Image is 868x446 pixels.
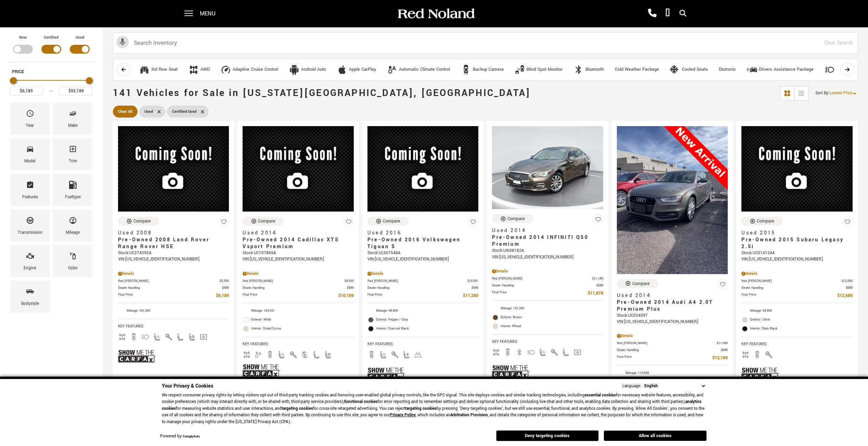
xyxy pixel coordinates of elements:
[118,292,229,299] a: Final Price $6,189
[383,63,454,77] button: Automatic Climate ControlAutomatic Climate Control
[118,323,229,330] span: Key Features :
[367,285,471,290] span: Dealer Handling
[596,283,603,288] span: $689
[243,292,353,299] a: Final Price $10,189
[243,271,353,277] div: Pricing Details - Pre-Owned 2014 Cadillac XTS Vsport Premium With Navigation & AWD
[741,307,852,315] li: Mileage: 83,908
[615,67,659,73] div: Cold Weather Package
[585,67,604,73] div: Bluetooth
[492,276,592,281] span: Red [PERSON_NAME]
[285,63,330,77] button: Android AutoAndroid Auto
[492,126,603,209] img: 2014 INFINITI Q50 Premium
[243,279,344,284] span: Red [PERSON_NAME]
[76,34,84,41] label: Used
[18,229,42,236] div: Transmission
[9,34,94,62] div: Filter by Vehicle Type
[116,36,129,48] svg: Click to toggle on voice search
[162,399,701,411] strong: analytics cookies
[312,351,321,356] span: Leather Seats
[69,250,77,265] span: Color
[118,271,229,277] div: Pricing Details - Pre-Owned 2008 Land Rover Range Rover HSE With Navigation & 4WD
[243,340,353,348] span: Key Features :
[593,214,603,228] button: Save Vehicle
[617,292,723,299] span: Used 2014
[405,406,437,411] strong: targeting cookies
[367,307,478,315] li: Mileage: 98,906
[604,431,707,441] button: Allow all cookies
[219,217,229,230] button: Save Vehicle
[501,323,603,330] span: Interior: Wheat
[344,217,354,230] button: Save Vehicle
[53,174,92,206] div: FueltypeFueltype
[617,348,721,353] span: Dealer Handling
[367,279,478,284] a: Red [PERSON_NAME] $10,591
[189,65,199,75] div: AWD
[741,236,847,250] span: Pre-Owned 2015 Subaru Legacy 2.5i
[741,340,852,348] span: Key Features :
[617,354,712,362] span: Final Price
[26,215,34,229] span: Transmission
[118,292,216,299] span: Final Price
[69,215,77,229] span: Mileage
[266,351,274,356] span: Backup Camera
[815,90,829,96] span: Sort By :
[747,65,757,75] div: Drivers Assistance Package
[243,351,251,356] span: AWD
[113,86,531,100] span: 141 Vehicles for Sale in [US_STATE][GEOGRAPHIC_DATA], [GEOGRAPHIC_DATA]
[473,67,504,73] div: Backup Camera
[468,217,478,230] button: Save Vehicle
[117,63,130,76] button: scroll left
[390,412,416,418] u: Privacy Policy
[501,314,603,321] span: Exterior: Brown
[617,341,728,346] a: Red [PERSON_NAME] $11,500
[24,158,36,165] div: Model
[588,290,603,297] span: $11,878
[840,63,854,76] button: scroll right
[617,292,728,313] a: Used 2014Pre-Owned 2014 Audi A4 2.0T Premium Plus
[10,75,93,96] div: Price
[741,279,852,284] a: Red [PERSON_NAME] $12,000
[243,307,353,315] li: Mileage: 162,631
[243,256,353,262] div: VIN: [US_VEHICLE_IDENTIFICATION_NUMBER]
[757,218,774,224] div: Compare
[750,325,852,332] span: Interior: Slate Black
[741,230,847,236] span: Used 2015
[492,349,500,354] span: AWD
[243,230,348,236] span: Used 2014
[617,313,728,319] div: Stock : UC034097
[467,279,478,284] span: $10,591
[492,254,603,260] div: VIN: [US_VEHICLE_IDENTIFICATION_NUMBER]
[492,338,603,346] span: Key Features :
[402,351,411,356] span: Power Seats
[504,349,512,354] span: Backup Camera
[277,351,286,356] span: Heated Seats
[573,65,584,75] div: Bluetooth
[183,434,200,439] a: ComplyAuto
[118,334,126,339] span: AWD
[492,248,603,254] div: Stock : UI698182A
[118,285,222,290] span: Dealer Handling
[617,354,728,362] a: Final Price $12,189
[550,349,558,354] span: Keyless Entry
[144,107,153,116] span: Used
[741,271,852,277] div: Pricing Details - Pre-Owned 2015 Subaru Legacy 2.5i AWD
[139,65,150,75] div: 3rd Row Seat
[527,349,535,354] span: Fog Lights
[367,256,478,262] div: VIN: [US_VEHICLE_IDENTIFICATION_NUMBER]
[254,351,262,356] span: Auto Climate Control
[337,65,347,75] div: Apple CarPlay
[118,126,229,212] img: 2008 Land Rover Range Rover HSE
[741,362,779,387] img: Show Me the CARFAX Badge
[53,138,92,170] div: TrimTrim
[617,333,728,339] div: Pricing Details - Pre-Owned 2014 Audi A4 2.0T Premium Plus
[347,285,354,290] span: $689
[670,65,680,75] div: Cooled Seats
[414,351,422,356] span: Rain-Sensing Wipers
[289,351,297,356] span: Keyless Entry
[492,227,603,248] a: Used 2014Pre-Owned 2014 INFINITI Q50 Premium
[21,300,39,308] div: Bodystyle
[562,349,570,354] span: Leather Seats
[376,316,478,323] span: Exterior: Pepper / Gray
[837,67,857,73] div: Fog Lights
[118,107,132,116] span: Clear All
